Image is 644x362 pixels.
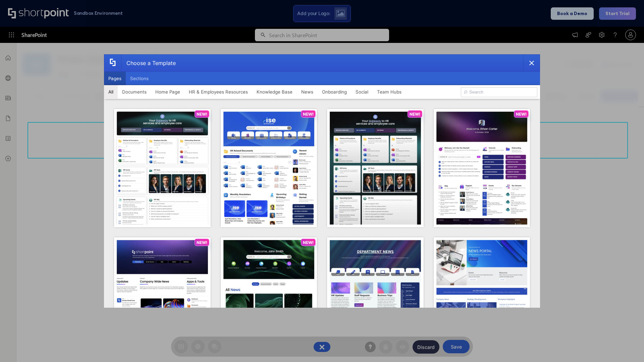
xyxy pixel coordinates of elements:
p: NEW! [410,112,420,117]
button: Pages [104,72,126,85]
button: News [297,85,318,99]
button: Onboarding [318,85,351,99]
div: template selector [104,54,540,308]
button: All [104,85,118,99]
p: NEW! [303,240,314,245]
input: Search [461,87,537,97]
button: Sections [126,72,153,85]
button: Home Page [151,85,184,99]
button: Team Hubs [373,85,406,99]
p: NEW! [516,112,527,117]
iframe: Chat Widget [610,330,644,362]
p: NEW! [303,112,314,117]
button: HR & Employees Resources [184,85,252,99]
p: NEW! [197,112,207,117]
button: Documents [118,85,151,99]
button: Social [351,85,373,99]
p: NEW! [197,240,207,245]
div: Choose a Template [121,55,176,71]
button: Knowledge Base [252,85,297,99]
